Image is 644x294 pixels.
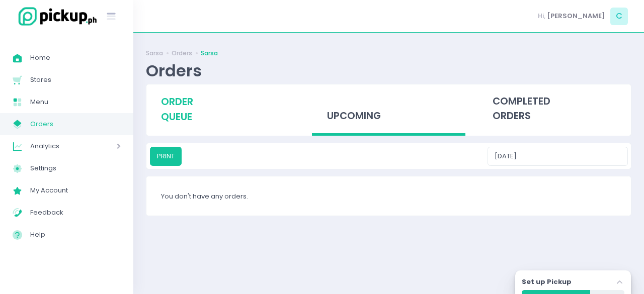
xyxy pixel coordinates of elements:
[478,84,631,134] div: completed orders
[172,49,192,58] a: Orders
[30,51,121,64] span: Home
[538,11,545,21] span: Hi,
[30,73,121,86] span: Stores
[146,176,631,216] div: You don't have any orders.
[30,118,121,131] span: Orders
[547,11,605,21] span: [PERSON_NAME]
[30,140,88,153] span: Analytics
[201,49,218,58] a: Sarsa
[312,84,465,136] div: upcoming
[30,95,121,109] span: Menu
[30,184,121,197] span: My Account
[146,49,163,58] a: Sarsa
[30,162,121,175] span: Settings
[30,206,121,219] span: Feedback
[30,228,121,241] span: Help
[610,8,628,25] span: C
[13,6,98,27] img: logo
[146,61,202,80] div: Orders
[150,147,182,166] button: PRINT
[161,95,193,124] span: order queue
[522,277,572,287] label: Set up Pickup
